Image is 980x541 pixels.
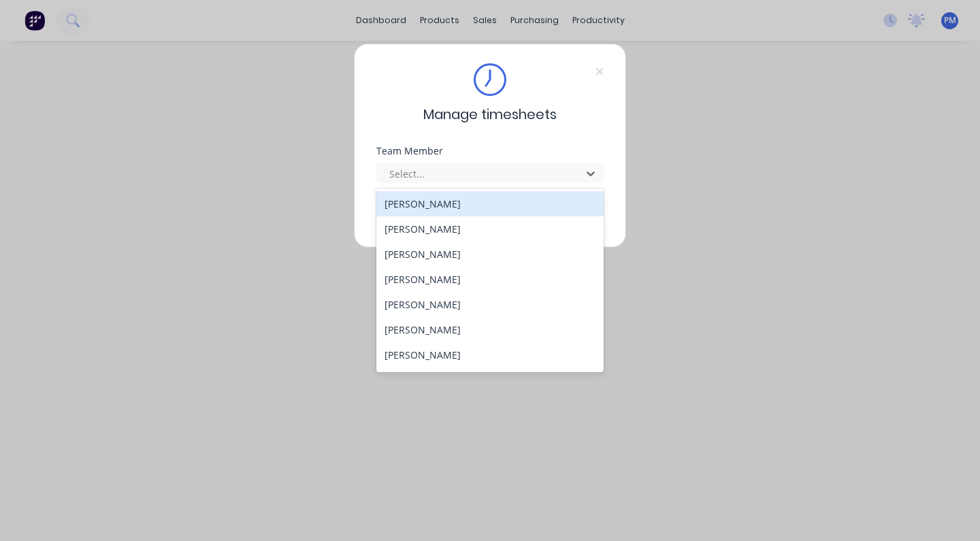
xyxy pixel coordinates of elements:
[376,292,604,317] div: [PERSON_NAME]
[423,104,557,125] span: Manage timesheets
[376,191,604,216] div: [PERSON_NAME]
[376,146,604,156] div: Team Member
[376,242,604,267] div: [PERSON_NAME]
[376,367,604,393] div: [PERSON_NAME]-Brine
[376,317,604,342] div: [PERSON_NAME]
[376,216,604,242] div: [PERSON_NAME]
[376,267,604,292] div: [PERSON_NAME]
[376,342,604,367] div: [PERSON_NAME]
